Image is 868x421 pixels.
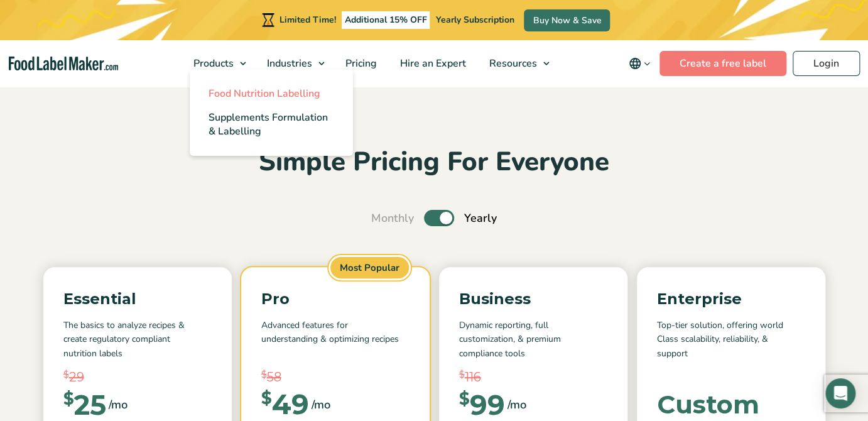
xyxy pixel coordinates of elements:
[459,391,505,418] div: 99
[657,319,805,361] p: Top-tier solution, offering world Class scalability, reliability, & support
[209,87,320,101] span: Food Nutrition Labelling
[389,40,475,87] a: Hire an Expert
[261,287,410,311] p: Pro
[261,390,309,418] div: 49
[507,396,526,413] span: /mo
[256,40,331,87] a: Industries
[209,111,328,138] span: Supplements Formulation & Labelling
[69,368,84,386] span: 29
[190,106,353,143] a: Supplements Formulation & Labelling
[63,391,106,418] div: 25
[657,287,805,311] p: Enterprise
[261,368,267,382] span: $
[459,287,607,311] p: Business
[465,368,481,386] span: 116
[657,392,759,417] div: Custom
[63,368,69,382] span: $
[825,378,855,408] div: Open Intercom Messenger
[659,51,786,76] a: Create a free label
[459,368,465,382] span: $
[334,40,386,87] a: Pricing
[190,57,235,70] span: Products
[109,396,127,413] span: /mo
[63,319,212,361] p: The basics to analyze recipes & create regulatory compliant nutrition labels
[279,14,336,26] span: Limited Time!
[328,255,411,281] span: Most Popular
[263,57,313,70] span: Industries
[424,210,454,226] label: Toggle
[63,287,212,311] p: Essential
[793,51,860,76] a: Login
[396,57,467,70] span: Hire an Expert
[459,319,607,361] p: Dynamic reporting, full customization, & premium compliance tools
[9,145,859,180] h2: Simple Pricing For Everyone
[190,82,353,106] a: Food Nutrition Labelling
[63,391,74,407] span: $
[459,391,470,407] span: $
[182,40,252,87] a: Products
[486,57,538,70] span: Resources
[371,210,414,227] span: Monthly
[261,390,272,407] span: $
[267,368,281,386] span: 58
[464,210,497,227] span: Yearly
[261,319,410,361] p: Advanced features for understanding & optimizing recipes
[312,396,330,413] span: /mo
[342,57,378,70] span: Pricing
[524,9,610,31] a: Buy Now & Save
[435,14,514,26] span: Yearly Subscription
[478,40,556,87] a: Resources
[342,11,430,29] span: Additional 15% OFF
